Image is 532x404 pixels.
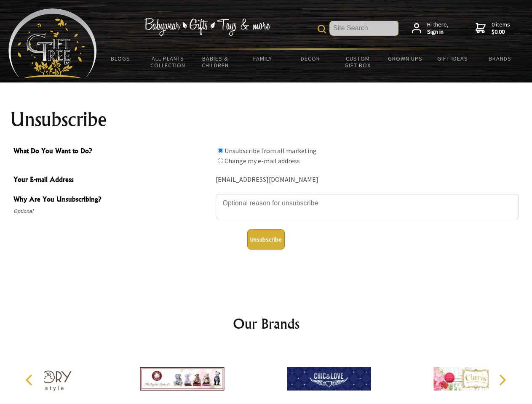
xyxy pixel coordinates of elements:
[330,21,398,35] input: Site Search
[247,229,285,250] button: Unsubscribe
[493,371,511,389] button: Next
[334,50,382,74] a: Custom Gift Box
[225,146,317,155] label: Unsubscribe from all marketing
[192,50,239,74] a: Babies & Children
[13,146,211,158] span: What Do You Want to Do?
[216,194,519,219] textarea: Why Are You Unsubscribing?
[318,25,326,33] img: product search
[492,21,510,36] span: 0 items
[216,173,519,186] div: [EMAIL_ADDRESS][DOMAIN_NAME]
[429,50,476,67] a: Gift Ideas
[21,371,40,389] button: Previous
[427,28,449,36] strong: Sign in
[144,18,270,36] img: Babywear - Gifts - Toys & more
[476,50,524,67] a: Brands
[10,109,522,130] h1: Unsubscribe
[13,206,211,216] span: Optional
[8,8,97,78] img: Babyware - Gifts - Toys and more...
[286,50,334,67] a: Decor
[492,28,510,36] strong: $0.00
[381,50,429,67] a: Grown Ups
[412,21,449,36] a: Hi there,Sign in
[144,50,192,74] a: All Plants Collection
[218,148,223,153] input: What Do You Want to Do?
[476,21,510,36] a: 0 items$0.00
[239,50,287,67] a: Family
[17,314,516,334] h2: Our Brands
[218,158,223,163] input: What Do You Want to Do?
[427,21,449,36] span: Hi there,
[13,174,211,186] span: Your E-mail Address
[225,157,300,165] label: Change my e-mail address
[13,194,211,206] span: Why Are You Unsubscribing?
[97,50,144,67] a: BLOGS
